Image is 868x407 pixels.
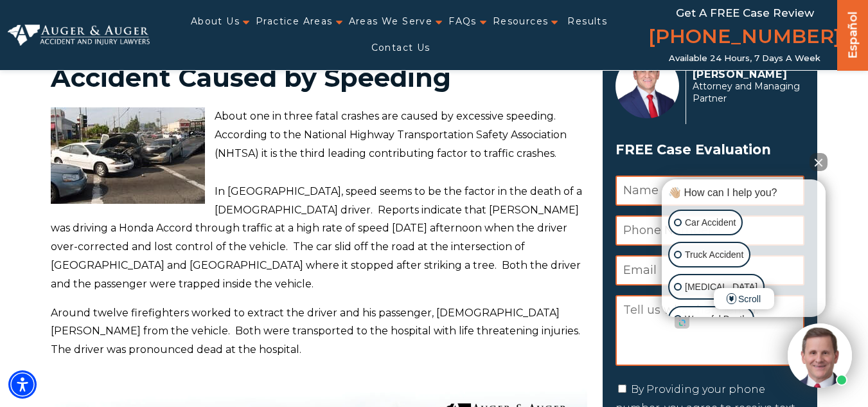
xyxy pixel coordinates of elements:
[665,186,822,200] div: 👋🏼 How can I help you?
[693,80,805,105] span: Attorney and Managing Partner
[685,279,757,295] p: [MEDICAL_DATA]
[51,107,205,204] img: Dale Stewart
[191,8,240,35] a: About Us
[349,8,433,35] a: Areas We Serve
[685,215,736,231] p: Car Accident
[371,35,430,61] a: Contact Us
[616,215,804,246] input: Phone Number
[51,304,588,359] p: Around twelve firefighters worked to extract the driver and his passenger, [DEMOGRAPHIC_DATA] [PE...
[616,255,804,285] input: Email
[493,8,549,35] a: Resources
[616,176,804,206] input: Name
[685,311,747,327] p: Wrongful Death
[669,53,820,64] span: Available 24 Hours, 7 Days a Week
[675,317,689,329] a: Open intaker chat
[788,323,852,388] img: Intaker widget Avatar
[8,24,150,46] img: Auger & Auger Accident and Injury Lawyers Logo
[648,23,841,53] a: [PHONE_NUMBER]
[616,138,804,162] h3: FREE Case Evaluation
[448,8,477,35] a: FAQs
[51,183,588,294] p: In [GEOGRAPHIC_DATA], speed seems to be the factor in the death of a [DEMOGRAPHIC_DATA] driver. R...
[8,370,37,399] div: Accessibility Menu
[685,247,743,263] p: Truck Accident
[51,39,588,91] h1: One Killed, One Seriously Injured in Accident Caused by Speeding
[256,8,333,35] a: Practice Areas
[676,6,814,19] span: Get a FREE Case Review
[616,54,679,118] img: Herbert Auger
[810,153,828,171] button: Close Intaker Chat Widget
[714,288,774,309] span: Scroll
[51,107,588,163] p: About one in three fatal crashes are caused by excessive speeding. According to the National High...
[567,8,607,35] a: Results
[693,68,805,80] p: [PERSON_NAME]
